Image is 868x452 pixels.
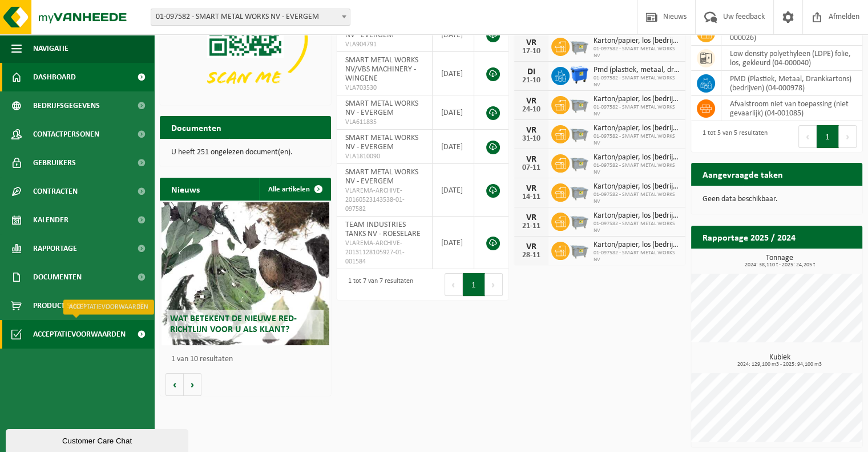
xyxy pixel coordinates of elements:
[839,125,857,148] button: Next
[151,9,350,25] span: 01-097582 - SMART METAL WORKS NV - EVERGEM
[691,163,794,185] h2: Aangevraagde taken
[594,95,680,104] span: Karton/papier, los (bedrijven)
[433,18,475,52] td: [DATE]
[520,251,543,259] div: 28-11
[570,182,589,201] img: WB-2500-GAL-GY-01
[33,263,82,291] span: Documenten
[485,273,503,296] button: Next
[520,184,543,193] div: VR
[594,241,680,250] span: Karton/papier, los (bedrijven)
[594,211,680,221] span: Karton/papier, los (bedrijven)
[345,99,418,117] span: SMART METAL WORKS NV - EVERGEM
[520,106,543,114] div: 24-10
[703,195,851,203] p: Geen data beschikbaar.
[520,193,543,201] div: 14-11
[594,124,680,133] span: Karton/papier, los (bedrijven)
[345,152,423,161] span: VLA1810090
[594,250,680,263] span: 01-097582 - SMART METAL WORKS NV
[445,273,463,296] button: Previous
[171,149,320,157] p: U heeft 251 ongelezen document(en).
[33,149,76,177] span: Gebruikers
[697,362,862,367] span: 2024: 129,100 m3 - 2025: 94,100 m3
[520,97,543,106] div: VR
[520,77,543,85] div: 21-10
[570,240,589,259] img: WB-2500-GAL-GY-01
[33,320,126,349] span: Acceptatievoorwaarden
[433,52,475,95] td: [DATE]
[570,123,589,143] img: WB-2500-GAL-GY-01
[594,104,680,118] span: 01-097582 - SMART METAL WORKS NV
[697,262,862,268] span: 2024: 38,110 t - 2025: 24,205 t
[433,130,475,164] td: [DATE]
[520,222,543,230] div: 21-11
[570,36,589,55] img: WB-2500-GAL-GY-01
[165,373,184,396] button: Vorige
[33,234,77,263] span: Rapportage
[433,164,475,217] td: [DATE]
[160,178,211,200] h2: Nieuws
[33,91,100,120] span: Bedrijfsgegevens
[345,221,421,238] span: TEAM INDUSTRIES TANKS NV - ROESELARE
[463,273,485,296] button: 1
[170,314,297,334] span: Wat betekent de nieuwe RED-richtlijn voor u als klant?
[721,96,862,121] td: afvalstroom niet van toepassing (niet gevaarlijk) (04-001085)
[594,133,680,147] span: 01-097582 - SMART METAL WORKS NV
[594,162,680,176] span: 01-097582 - SMART METAL WORKS NV
[691,226,807,248] h2: Rapportage 2025 / 2024
[433,95,475,130] td: [DATE]
[777,248,861,271] a: Bekijk rapportage
[594,191,680,205] span: 01-097582 - SMART METAL WORKS NV
[345,118,423,127] span: VLA611835
[6,427,191,452] iframe: chat widget
[817,125,839,148] button: 1
[721,46,862,71] td: low density polyethyleen (LDPE) folie, los, gekleurd (04-000040)
[162,202,329,345] a: Wat betekent de nieuwe RED-richtlijn voor u als klant?
[520,242,543,251] div: VR
[259,178,330,201] a: Alle artikelen
[594,46,680,59] span: 01-097582 - SMART METAL WORKS NV
[33,177,78,206] span: Contracten
[697,254,862,268] h3: Tonnage
[433,217,475,269] td: [DATE]
[798,125,817,148] button: Previous
[520,155,543,164] div: VR
[345,40,423,49] span: VLA904791
[594,153,680,162] span: Karton/papier, los (bedrijven)
[345,239,423,266] span: VLAREMA-ARCHIVE-20131128105927-01-001584
[33,206,68,234] span: Kalender
[594,37,680,46] span: Karton/papier, los (bedrijven)
[33,291,85,320] span: Product Shop
[342,272,413,297] div: 1 tot 7 van 7 resultaten
[594,66,680,75] span: Pmd (plastiek, metaal, drankkartons) (bedrijven)
[160,116,233,138] h2: Documenten
[33,120,99,149] span: Contactpersonen
[345,168,418,186] span: SMART METAL WORKS NV - EVERGEM
[697,124,768,149] div: 1 tot 5 van 5 resultaten
[697,354,862,367] h3: Kubiek
[345,56,418,83] span: SMART METAL WORKS NV/VBS MACHINERY - WINGENE
[345,134,418,151] span: SMART METAL WORKS NV - EVERGEM
[520,213,543,222] div: VR
[594,75,680,89] span: 01-097582 - SMART METAL WORKS NV
[520,135,543,143] div: 31-10
[520,47,543,55] div: 17-10
[33,63,76,91] span: Dashboard
[594,221,680,234] span: 01-097582 - SMART METAL WORKS NV
[520,126,543,135] div: VR
[520,38,543,47] div: VR
[520,67,543,77] div: DI
[570,94,589,114] img: WB-2500-GAL-GY-01
[345,83,423,93] span: VLA703530
[184,373,201,396] button: Volgende
[570,153,589,172] img: WB-2500-GAL-GY-01
[33,34,68,63] span: Navigatie
[171,355,325,363] p: 1 van 10 resultaten
[345,186,423,214] span: VLAREMA-ARCHIVE-20160523143538-01-097582
[151,9,350,26] span: 01-097582 - SMART METAL WORKS NV - EVERGEM
[721,71,862,96] td: PMD (Plastiek, Metaal, Drankkartons) (bedrijven) (04-000978)
[570,65,589,85] img: WB-1100-HPE-BE-01
[594,182,680,191] span: Karton/papier, los (bedrijven)
[570,211,589,230] img: WB-2500-GAL-GY-01
[520,164,543,172] div: 07-11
